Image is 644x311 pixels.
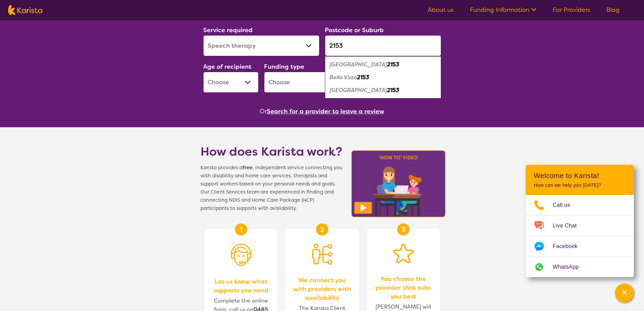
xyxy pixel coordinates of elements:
[534,172,626,180] h2: Welcome to Karista!
[393,244,413,263] img: Star icon
[387,61,399,68] em: 2153
[397,223,409,236] div: 3
[328,71,438,84] div: Bella Vista 2153
[203,63,252,71] label: Age of recipient
[203,26,253,34] label: Service required
[553,221,585,231] span: Live Chat
[526,195,634,277] ul: Choose channel
[330,61,387,68] em: [GEOGRAPHIC_DATA]
[553,241,586,251] span: Facebook
[260,106,267,116] span: Or
[606,6,620,14] a: Blog
[200,164,342,213] span: Karista provides a , independent service connecting you with disability and home care services, t...
[325,26,384,34] label: Postcode or Suburb
[349,148,448,219] img: Karista video
[235,223,247,236] div: 1
[312,244,332,265] img: Person being matched to services icon
[553,262,587,272] span: WhatsApp
[330,74,357,81] em: Bella Vista
[211,277,271,295] span: Let us know what supports you need
[264,63,304,71] label: Funding type
[231,244,251,266] img: Person with headset icon
[534,182,626,188] p: How can we help you [DATE]?
[526,165,634,277] div: Channel Menu
[470,6,536,14] a: Funding Information
[330,87,387,94] em: [GEOGRAPHIC_DATA]
[328,84,438,97] div: Winston Hills 2153
[387,87,399,94] em: 2153
[374,274,433,301] span: You choose the provider that suits you best
[615,284,634,303] button: Channel Menu
[242,164,253,171] b: free
[316,223,328,236] div: 2
[292,276,352,302] span: We connect you with providers with availability
[267,106,384,116] button: Search for a provider to leave a review
[526,257,634,277] a: Web link opens in a new tab.
[553,6,590,14] a: For Providers
[553,200,578,210] span: Call us
[325,35,441,56] input: Type
[200,143,342,160] h1: How does Karista work?
[328,58,438,71] div: Baulkham Hills 2153
[357,74,369,81] em: 2153
[8,5,42,15] img: Karista logo
[428,6,454,14] a: About us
